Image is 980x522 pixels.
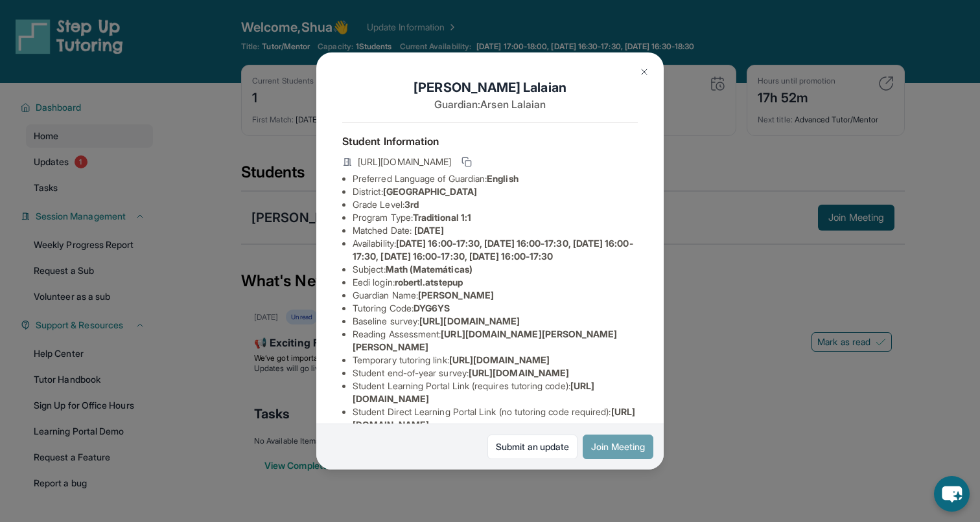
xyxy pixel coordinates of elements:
[413,212,471,223] span: Traditional 1:1
[358,155,451,168] span: [URL][DOMAIN_NAME]
[353,328,618,352] span: [URL][DOMAIN_NAME][PERSON_NAME][PERSON_NAME]
[342,96,638,112] p: Guardian: Arsen Lalaian
[419,315,520,326] span: [URL][DOMAIN_NAME]
[353,185,638,198] li: District:
[353,405,638,431] li: Student Direct Learning Portal Link (no tutoring code required) :
[353,237,638,263] li: Availability:
[353,289,638,302] li: Guardian Name :
[353,263,638,276] li: Subject :
[353,211,638,224] li: Program Type:
[353,238,633,262] span: [DATE] 16:00-17:30, [DATE] 16:00-17:30, [DATE] 16:00-17:30, [DATE] 16:00-17:30, [DATE] 16:00-17:30
[353,328,638,354] li: Reading Assessment :
[583,435,653,459] button: Join Meeting
[487,173,519,184] span: English
[414,302,450,313] span: DYG6YS
[414,225,444,236] span: [DATE]
[342,78,638,96] h1: [PERSON_NAME] Lalaian
[459,154,474,170] button: Copy link
[383,186,477,197] span: [GEOGRAPHIC_DATA]
[353,172,638,185] li: Preferred Language of Guardian:
[469,367,569,378] span: [URL][DOMAIN_NAME]
[353,367,638,380] li: Student end-of-year survey :
[353,198,638,211] li: Grade Level:
[342,133,638,149] h4: Student Information
[353,315,638,328] li: Baseline survey :
[395,277,463,288] span: robertl.atstepup
[353,380,638,405] li: Student Learning Portal Link (requires tutoring code) :
[934,476,970,512] button: chat-button
[353,354,638,367] li: Temporary tutoring link :
[353,302,638,315] li: Tutoring Code :
[353,224,638,237] li: Matched Date:
[404,199,419,210] span: 3rd
[386,264,472,275] span: Math (Matemáticas)
[353,276,638,289] li: Eedi login :
[449,354,550,365] span: [URL][DOMAIN_NAME]
[487,435,577,459] a: Submit an update
[639,67,649,77] img: Close Icon
[418,289,494,301] span: [PERSON_NAME]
